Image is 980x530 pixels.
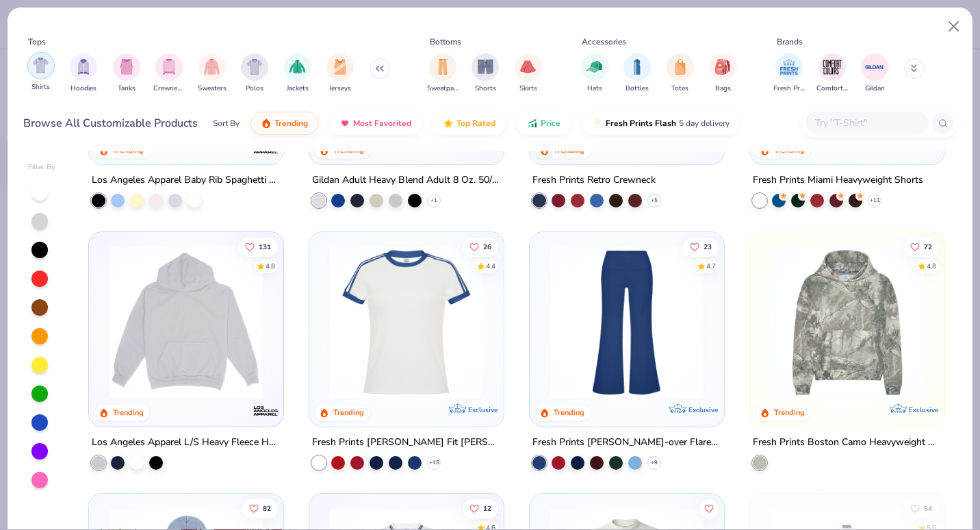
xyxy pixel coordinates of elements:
input: Try "T-Shirt" [814,115,919,131]
button: filter button [27,53,55,94]
button: filter button [709,53,736,94]
span: 26 [483,243,491,250]
div: filter for Polos [241,53,268,94]
span: 131 [259,243,272,250]
span: 23 [704,243,712,250]
span: + 11 [869,196,879,204]
div: 4.8 [927,261,936,271]
div: filter for Sweaters [198,53,227,94]
button: filter button [667,53,694,94]
span: Comfort Colors [816,84,848,94]
span: Tanks [118,84,136,94]
span: + 9 [651,458,658,466]
span: Crewnecks [153,84,185,94]
div: Sort By [213,117,240,129]
button: filter button [581,53,608,94]
span: Totes [671,84,688,94]
button: filter button [816,53,848,94]
button: filter button [113,53,140,94]
img: Hoodies Image [76,59,91,75]
button: Trending [250,112,318,135]
span: Shorts [475,84,496,94]
span: Exclusive [468,405,498,414]
div: filter for Jerseys [326,53,354,94]
button: filter button [861,53,888,94]
div: filter for Hats [581,53,608,94]
div: filter for Bags [709,53,736,94]
span: Top Rated [456,118,495,129]
img: Fresh Prints Image [779,57,799,77]
div: filter for Sweatpants [427,53,459,94]
div: 4.7 [706,261,716,271]
div: filter for Shorts [472,53,499,94]
button: Like [463,499,498,518]
span: 72 [924,243,932,250]
div: filter for Tanks [113,53,140,94]
img: Shirts Image [33,58,49,73]
div: filter for Fresh Prints [773,53,805,94]
img: trending.gif [261,118,272,129]
span: Polos [246,84,263,94]
div: Fresh Prints [PERSON_NAME]-over Flared Pants [532,433,721,451]
div: Gildan Adult Heavy Blend Adult 8 Oz. 50/50 Sweatpants [312,171,501,188]
div: Bottoms [430,36,461,48]
span: Skirts [519,84,537,94]
img: f981a934-f33f-4490-a3ad-477cd5e6773b [543,245,710,399]
button: Like [243,499,279,518]
div: Fresh Prints Miami Heavyweight Shorts [753,171,923,188]
img: Los Angeles Apparel logo [252,396,279,424]
img: Sweatpants Image [435,59,450,75]
button: filter button [773,53,805,94]
div: Fresh Prints Retro Crewneck [532,171,656,188]
img: e5540c4d-e74a-4e58-9a52-192fe86bec9f [323,245,490,399]
img: Sweaters Image [204,59,220,75]
img: Skirts Image [520,59,536,75]
div: 4.4 [486,261,495,271]
div: Los Angeles Apparel Baby Rib Spaghetti Tank [92,171,281,188]
div: Fresh Prints [PERSON_NAME] Fit [PERSON_NAME] Shirt with Stripes [312,433,501,451]
span: Hoodies [70,84,96,94]
div: Fresh Prints Boston Camo Heavyweight Hoodie [753,433,942,451]
button: filter button [472,53,499,94]
span: Price [541,118,560,129]
button: Price [517,112,571,135]
button: filter button [326,53,354,94]
img: Crewnecks Image [162,59,177,75]
span: Bags [715,84,731,94]
span: Exclusive [688,405,718,414]
span: Jackets [287,84,309,94]
span: + 1 [430,196,437,204]
span: Exclusive [908,405,938,414]
button: filter button [198,53,227,94]
span: Fresh Prints Flash [606,118,676,129]
button: filter button [284,53,311,94]
div: filter for Totes [667,53,694,94]
img: Shorts Image [478,59,493,75]
button: Like [699,499,719,518]
img: Bags Image [715,59,730,75]
img: Bottles Image [630,59,645,75]
button: filter button [427,53,459,94]
span: Gildan [865,84,885,94]
div: Brands [777,36,803,48]
span: Trending [274,118,308,129]
img: most_fav.gif [339,118,350,129]
img: 6531d6c5-84f2-4e2d-81e4-76e2114e47c4 [103,245,270,399]
span: Shirts [31,82,50,92]
div: Filter By [28,162,55,173]
button: Like [903,499,939,518]
div: filter for Bottles [623,53,651,94]
span: Hats [587,84,602,94]
div: Tops [28,36,46,48]
button: Like [683,237,719,256]
span: Exclusive [688,142,718,151]
button: Fresh Prints Flash5 day delivery [582,112,740,135]
img: Jackets Image [289,59,305,75]
img: 77058d13-6681-46a4-a602-40ee85a356b7 [490,245,657,399]
span: Most Favorited [353,118,411,129]
div: filter for Hoodies [70,53,97,94]
span: 5 day delivery [679,116,730,131]
div: filter for Shirts [27,52,55,92]
span: Sweatpants [427,84,459,94]
button: Close [941,14,967,40]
